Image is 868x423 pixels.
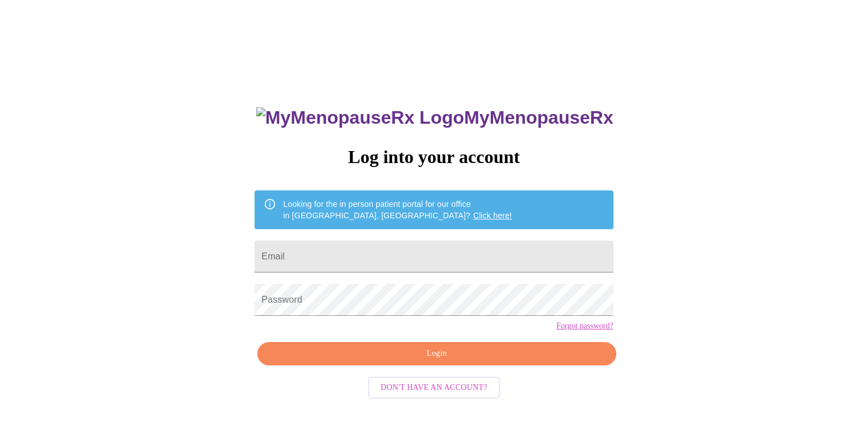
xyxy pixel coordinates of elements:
[256,107,464,128] img: MyMenopauseRx Logo
[257,342,616,365] button: Login
[255,147,613,168] h3: Log into your account
[381,381,487,395] span: Don't have an account?
[283,194,512,226] div: Looking for the in person patient portal for our office in [GEOGRAPHIC_DATA], [GEOGRAPHIC_DATA]?
[271,347,603,361] span: Login
[256,107,613,128] h3: MyMenopauseRx
[473,211,512,220] a: Click here!
[365,382,503,392] a: Don't have an account?
[556,322,613,331] a: Forgot password?
[368,377,500,399] button: Don't have an account?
